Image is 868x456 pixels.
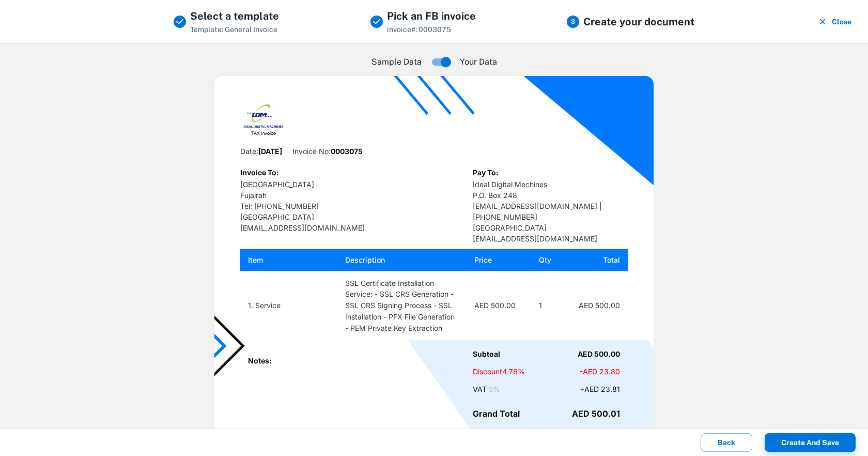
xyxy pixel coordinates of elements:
button: Close [815,8,856,35]
th: Item [240,249,337,271]
p: Sample Data [371,56,422,68]
span: Template: General Invoice [190,25,277,34]
h5: Pick an FB invoice [387,8,476,24]
td: Subtoal [465,342,549,366]
td: Grand Total [465,401,549,427]
td: Discount 4.76% [465,366,549,384]
b: Notes: [248,356,272,365]
td: - AED 23.80 [549,366,628,384]
p: Date: [240,146,282,157]
button: Back [701,433,752,452]
b: 0003075 [331,147,363,156]
button: Create and save [765,433,856,452]
b: Invoice To: [240,168,279,177]
img: Logo [240,102,287,135]
span: 5% [489,385,500,393]
p: [GEOGRAPHIC_DATA] Fujairah Tel: [PHONE_NUMBER] [GEOGRAPHIC_DATA] [EMAIL_ADDRESS][DOMAIN_NAME] [240,179,365,233]
h5: Select a template [190,8,279,24]
td: AED 500.00 [467,271,531,340]
h5: Create your document [583,14,694,29]
th: Price [467,249,531,271]
td: SSL Certificate Installation Service: - SSL CRS Generation - SSL CRS Signing Process - SSL Instal... [337,271,467,340]
td: VAT [465,384,549,401]
p: Invoice No: [292,146,363,157]
p: Your Data [460,56,497,68]
td: AED 500.00 [563,271,628,340]
th: Total [563,249,628,271]
td: AED 500.01 [549,401,628,427]
td: 1 [531,271,564,340]
b: Pay To: [473,168,499,177]
td: 1. Service [240,271,337,340]
p: Ideal Digital Mechines P.O. Box 248 [EMAIL_ADDRESS][DOMAIN_NAME] | [PHONE_NUMBER] [GEOGRAPHIC_DAT... [473,179,628,244]
b: [DATE] [258,147,282,156]
td: +AED 23.81 [549,384,628,401]
td: AED 500.00 [549,342,628,366]
text: 3 [571,18,575,25]
th: Qty [531,249,564,271]
span: invoice#: 0003075 [387,25,451,34]
th: Description [337,249,467,271]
